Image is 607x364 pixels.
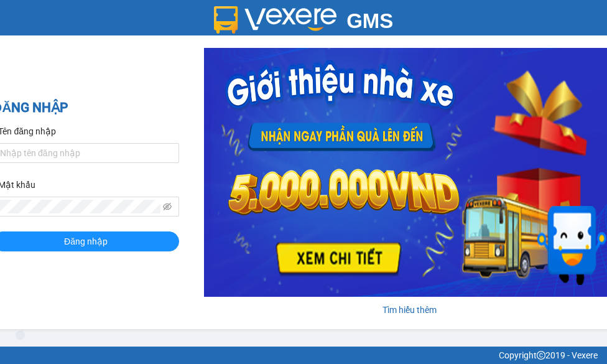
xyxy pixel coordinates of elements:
[64,235,108,248] span: Đăng nhập
[537,351,545,360] span: copyright
[214,19,394,29] a: GMS
[163,202,172,211] span: eye-invisible
[346,9,393,32] span: GMS
[9,348,598,362] div: Copyright 2019 - Vexere
[214,6,337,34] img: logo 2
